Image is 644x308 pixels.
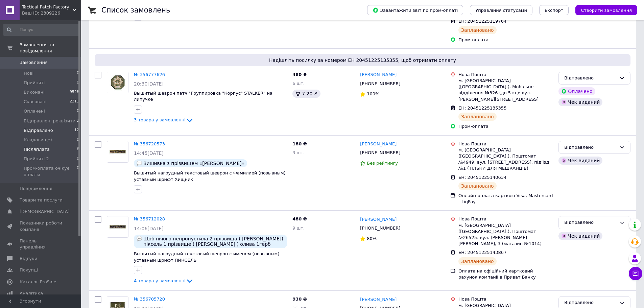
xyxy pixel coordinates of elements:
[292,216,307,221] span: 480 ₴
[77,118,79,124] span: 3
[475,8,527,13] span: Управління статусами
[24,70,33,76] span: Нові
[134,297,165,302] a: № 356705720
[134,216,165,221] a: № 356712028
[367,236,377,241] span: 80%
[458,257,497,265] div: Заплановано
[458,147,553,172] div: м. [GEOGRAPHIC_DATA] ([GEOGRAPHIC_DATA].), Поштомат №4949: вул. [STREET_ADDRESS], під'їзд №1 (ТІЛ...
[458,175,506,180] span: ЕН: 20451225140634
[134,251,280,263] a: Вышитый нагрудный текстовый шеврон с именем (позывным) уставный шрифт ПИКСЕЛЬ
[134,72,165,77] a: № 356777626
[24,165,77,177] span: Пром-оплата очікує оплати
[20,279,56,285] span: Каталог ProSale
[629,267,642,280] button: Чат з покупцем
[134,226,164,231] span: 14:06[DATE]
[360,150,400,155] span: [PHONE_NUMBER]
[458,141,553,147] div: Нова Пошта
[360,216,397,223] a: [PERSON_NAME]
[458,19,506,24] span: ЕН: 20451225119764
[24,80,45,86] span: Прийняті
[24,99,47,105] span: Скасовані
[367,5,463,15] button: Завантажити звіт по пром-оплаті
[292,72,307,77] span: 480 ₴
[575,5,637,15] button: Створити замовлення
[292,297,307,302] span: 930 ₴
[564,299,617,306] div: Відправлено
[292,90,320,98] div: 7.20 ₴
[458,123,553,129] div: Пром-оплата
[77,108,79,114] span: 0
[107,141,128,163] a: Фото товару
[97,57,628,64] span: Надішліть посилку за номером ЕН 20451225135355, щоб отримати оплату
[77,156,79,162] span: 0
[470,5,532,15] button: Управління статусами
[458,250,506,255] span: ЕН: 20451225143867
[458,268,553,280] div: Оплата на офіційний картковий рахунок компанії в Приват Банку
[101,6,170,14] h1: Список замовлень
[20,209,70,215] span: [DEMOGRAPHIC_DATA]
[367,161,398,166] span: Без рейтингу
[558,98,602,106] div: Чек виданий
[134,117,194,122] a: 3 товара у замовленні
[20,186,52,192] span: Повідомлення
[3,24,80,36] input: Пошук
[20,220,63,232] span: Показники роботи компанії
[70,89,79,95] span: 9528
[20,267,38,273] span: Покупці
[458,26,497,34] div: Заплановано
[20,42,81,54] span: Замовлення та повідомлення
[292,141,307,146] span: 180 ₴
[77,137,79,143] span: 0
[458,113,497,121] div: Заплановано
[134,91,272,102] a: Вышитый шеврон патч "Группировка "Корпус" STALKER" на липучке
[539,5,569,15] button: Експорт
[581,8,632,13] span: Створити замовлення
[558,157,602,165] div: Чек виданий
[137,236,142,241] img: :speech_balloon:
[70,99,79,105] span: 2311
[22,10,81,16] div: Ваш ID: 2309226
[458,296,553,302] div: Нова Пошта
[20,238,63,250] span: Панель управління
[77,165,79,177] span: 0
[107,141,128,162] img: Фото товару
[558,87,595,95] div: Оплачено
[134,81,164,87] span: 20:30[DATE]
[107,72,128,93] a: Фото товару
[143,161,244,166] span: Вишивка з прізвищем «[PERSON_NAME]»
[360,297,397,303] a: [PERSON_NAME]
[20,290,43,297] span: Аналітика
[143,236,284,247] span: Щоб нічого непропустила 2 прізвища ( [PERSON_NAME]) піксель 1 прізвище ( [PERSON_NAME] ) олива 1г...
[107,216,128,238] a: Фото товару
[74,127,79,134] span: 12
[20,60,48,66] span: Замовлення
[134,117,186,122] span: 3 товара у замовленні
[134,278,186,283] span: 4 товара у замовленні
[564,219,617,226] div: Відправлено
[77,80,79,86] span: 0
[24,137,52,143] span: Кладовище)
[107,72,128,93] img: Фото товару
[134,150,164,156] span: 14:45[DATE]
[24,108,45,114] span: Оплачені
[134,170,286,182] a: Вышитый нагрудный текстовый шеврон с Фамилией (позывным) уставный шрифт Хищник
[24,89,45,95] span: Виконані
[558,232,602,240] div: Чек виданий
[292,81,305,86] span: 6 шт.
[564,75,617,82] div: Відправлено
[22,4,73,10] span: Tactical Patch Factory
[545,8,564,13] span: Експорт
[20,256,37,262] span: Відгуки
[137,161,142,166] img: :speech_balloon:
[292,150,305,155] span: 3 шт.
[458,105,506,111] span: ЕН: 20451225135355
[458,72,553,78] div: Нова Пошта
[24,146,50,152] span: Післяплата
[24,127,53,134] span: Відправлено
[107,216,128,237] img: Фото товару
[134,278,194,283] a: 4 товара у замовленні
[20,197,63,203] span: Товари та послуги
